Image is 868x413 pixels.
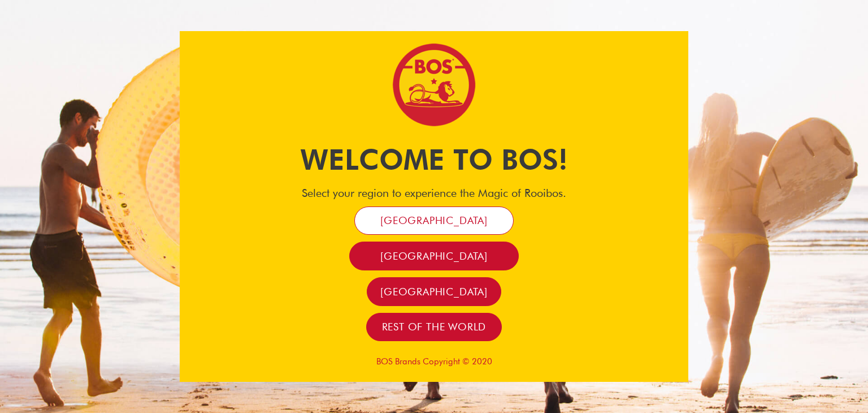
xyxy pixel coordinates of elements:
a: [GEOGRAPHIC_DATA] [367,277,501,306]
h4: Select your region to experience the Magic of Rooibos. [180,186,688,200]
span: [GEOGRAPHIC_DATA] [380,214,488,227]
a: Rest of the world [366,313,502,342]
span: Rest of the world [382,320,487,333]
p: BOS Brands Copyright © 2020 [180,356,688,367]
span: [GEOGRAPHIC_DATA] [380,285,488,298]
a: [GEOGRAPHIC_DATA] [354,206,514,235]
img: Bos Brands [392,42,476,127]
a: [GEOGRAPHIC_DATA] [349,242,519,270]
h1: Welcome to BOS! [180,140,688,179]
span: [GEOGRAPHIC_DATA] [380,249,488,263]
